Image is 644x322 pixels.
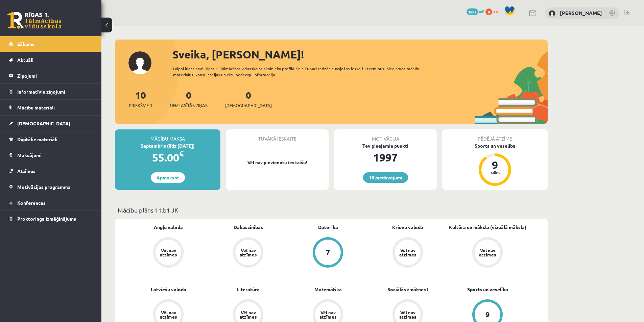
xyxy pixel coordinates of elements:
[398,310,417,319] div: Vēl nav atzīmes
[234,224,263,231] a: Dabaszinības
[17,168,35,174] span: Atzīmes
[226,129,329,142] div: Tuvākā ieskaite
[17,57,33,63] span: Aktuāli
[17,104,55,110] span: Mācību materiāli
[179,149,184,158] span: €
[9,195,93,210] a: Konferences
[334,142,437,149] div: Tev pieejamie punkti
[334,129,437,142] div: Motivācija
[17,41,34,47] span: Sākums
[318,224,338,231] a: Datorika
[115,149,220,166] div: 55.00
[9,68,93,83] a: Ziņojumi
[288,237,368,269] a: 7
[9,131,93,147] a: Digitālie materiāli
[9,211,93,226] a: Proktoringa izmēģinājums
[9,52,93,68] a: Aktuāli
[118,205,545,215] p: Mācību plāns 11.b1 JK
[237,286,260,293] a: Literatūra
[159,248,178,257] div: Vēl nav atzīmes
[442,129,548,142] div: Pēdējā atzīme
[442,142,548,149] div: Sports un veselība
[467,286,508,293] a: Sports un veselība
[129,102,152,109] span: Priekšmeti
[239,248,258,257] div: Vēl nav atzīmes
[387,286,428,293] a: Sociālās zinātnes I
[17,147,93,163] legend: Maksājumi
[318,310,337,319] div: Vēl nav atzīmes
[449,224,526,231] a: Kultūra un māksla (vizuālā māksla)
[442,142,548,187] a: Sports un veselība 9 balles
[398,248,417,257] div: Vēl nav atzīmes
[479,8,484,14] span: mP
[314,286,342,293] a: Matemātika
[225,89,272,109] a: 0[DEMOGRAPHIC_DATA]
[151,286,186,293] a: Latviešu valoda
[17,84,93,99] legend: Informatīvie ziņojumi
[7,12,62,29] a: Rīgas 1. Tālmācības vidusskola
[448,237,527,269] a: Vēl nav atzīmes
[392,224,423,231] a: Krievu valoda
[9,116,93,131] a: [DEMOGRAPHIC_DATA]
[363,172,408,183] a: 10 piedāvājumi
[9,163,93,179] a: Atzīmes
[334,149,437,166] div: 1997
[225,102,272,109] span: [DEMOGRAPHIC_DATA]
[17,200,46,206] span: Konferences
[9,100,93,115] a: Mācību materiāli
[151,172,185,183] a: Apmaksāt
[115,142,220,149] div: Septembris (līdz [DATE])
[154,224,183,231] a: Angļu valoda
[159,310,178,319] div: Vēl nav atzīmes
[478,248,497,257] div: Vēl nav atzīmes
[485,159,505,170] div: 9
[172,46,548,63] div: Sveika, [PERSON_NAME]!
[17,216,76,222] span: Proktoringa izmēģinājums
[485,8,501,14] a: 0 xp
[170,89,208,109] a: 0Neizlasītās ziņas
[9,84,93,99] a: Informatīvie ziņojumi
[208,237,288,269] a: Vēl nav atzīmes
[485,8,492,15] span: 0
[173,66,433,78] div: Laipni lūgts savā Rīgas 1. Tālmācības vidusskolas skolnieka profilā. Šeit Tu vari redzēt tuvojošo...
[9,179,93,195] a: Motivācijas programma
[129,89,152,109] a: 10Priekšmeti
[467,8,484,14] a: 1997 mP
[229,159,325,166] p: Vēl nav pievienotu ieskaišu!
[17,68,93,83] legend: Ziņojumi
[485,170,505,174] div: balles
[467,8,478,15] span: 1997
[17,184,71,190] span: Motivācijas programma
[368,237,448,269] a: Vēl nav atzīmes
[170,102,208,109] span: Neizlasītās ziņas
[493,8,498,14] span: xp
[485,311,490,318] div: 9
[560,9,602,16] a: [PERSON_NAME]
[326,249,330,256] div: 7
[549,10,555,17] img: Kitija Keita Jansone
[17,136,57,142] span: Digitālie materiāli
[17,120,70,126] span: [DEMOGRAPHIC_DATA]
[239,310,258,319] div: Vēl nav atzīmes
[9,36,93,52] a: Sākums
[128,237,208,269] a: Vēl nav atzīmes
[115,129,220,142] div: Mācību maksa
[9,147,93,163] a: Maksājumi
